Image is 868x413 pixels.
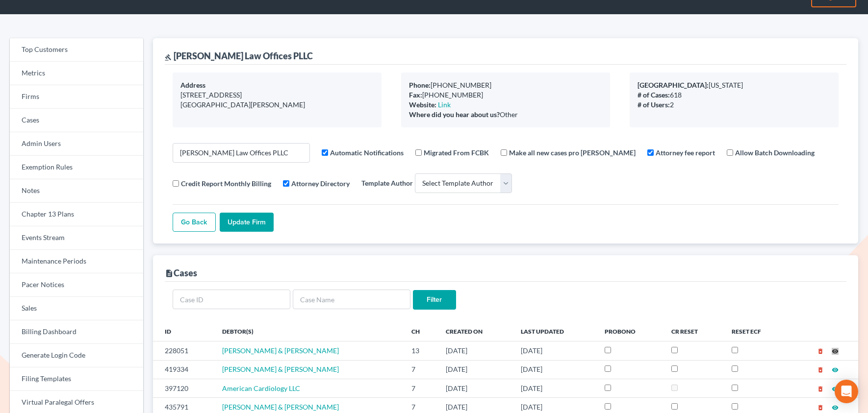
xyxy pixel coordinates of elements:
div: Cases [165,267,197,279]
i: visibility [832,366,839,373]
div: [GEOGRAPHIC_DATA][PERSON_NAME] [180,100,374,110]
label: Credit Report Monthly Billing [181,178,271,189]
th: ID [153,321,215,341]
b: Address [180,81,205,89]
div: [US_STATE] [638,80,831,90]
a: delete_forever [817,365,824,373]
td: [DATE] [513,341,597,360]
i: delete_forever [817,386,824,392]
td: [DATE] [438,379,513,397]
td: [DATE] [513,360,597,379]
a: delete_forever [817,384,824,392]
i: visibility [832,386,839,392]
a: Link [438,100,451,109]
label: Make all new cases pro [PERSON_NAME] [509,147,636,158]
td: [DATE] [513,379,597,397]
a: Sales [10,297,143,320]
input: Filter [413,290,456,310]
a: Notes [10,179,143,203]
a: Chapter 13 Plans [10,203,143,226]
a: visibility [832,384,839,392]
th: Ch [404,321,438,341]
i: gavel [165,54,172,61]
a: Admin Users [10,132,143,156]
i: description [165,269,174,278]
a: Filing Templates [10,367,143,391]
a: Maintenance Periods [10,250,143,273]
input: Update Firm [220,213,274,232]
i: visibility [832,404,839,411]
a: Cases [10,109,143,132]
a: [PERSON_NAME] & [PERSON_NAME] [222,403,339,411]
td: 13 [404,341,438,360]
label: Automatic Notifications [330,147,404,158]
b: [GEOGRAPHIC_DATA]: [638,81,709,89]
div: 2 [638,100,831,110]
div: [PHONE_NUMBER] [409,90,602,100]
label: Attorney Directory [291,178,350,189]
label: Migrated From FCBK [424,147,489,158]
input: Case Name [293,290,410,309]
a: Firms [10,85,143,109]
i: visibility [832,348,839,355]
td: 397120 [153,379,215,397]
td: [DATE] [438,360,513,379]
b: Where did you hear about us? [409,110,500,119]
label: Template Author [361,178,413,188]
a: visibility [832,346,839,355]
a: Billing Dashboard [10,320,143,344]
div: Open Intercom Messenger [835,380,858,403]
label: Attorney fee report [656,147,715,158]
a: Metrics [10,62,143,85]
th: Reset ECF [724,321,788,341]
b: # of Users: [638,100,670,109]
td: 419334 [153,360,215,379]
b: Website: [409,100,436,109]
th: Created On [438,321,513,341]
i: delete_forever [817,348,824,355]
a: Go Back [173,213,216,232]
a: Events Stream [10,226,143,250]
td: 228051 [153,341,215,360]
a: American Cardiology LLC [222,384,300,392]
b: Phone: [409,81,431,89]
div: Other [409,110,602,120]
b: # of Cases: [638,91,670,99]
td: 7 [404,379,438,397]
th: Last Updated [513,321,597,341]
div: [PERSON_NAME] Law Offices PLLC [165,50,313,62]
a: Exemption Rules [10,156,143,179]
a: [PERSON_NAME] & [PERSON_NAME] [222,365,339,373]
div: [PHONE_NUMBER] [409,80,602,90]
th: ProBono [597,321,664,341]
input: Case ID [173,290,290,309]
td: 7 [404,360,438,379]
i: delete_forever [817,366,824,373]
th: CR Reset [664,321,724,341]
th: Debtor(s) [214,321,404,341]
i: delete_forever [817,404,824,411]
a: delete_forever [817,346,824,355]
a: delete_forever [817,403,824,411]
label: Allow Batch Downloading [735,147,815,158]
b: Fax: [409,91,422,99]
a: visibility [832,365,839,373]
a: Generate Login Code [10,344,143,367]
a: Top Customers [10,38,143,62]
a: [PERSON_NAME] & [PERSON_NAME] [222,346,339,355]
a: Pacer Notices [10,273,143,297]
div: 618 [638,90,831,100]
a: visibility [832,403,839,411]
td: [DATE] [438,341,513,360]
div: [STREET_ADDRESS] [180,90,374,100]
